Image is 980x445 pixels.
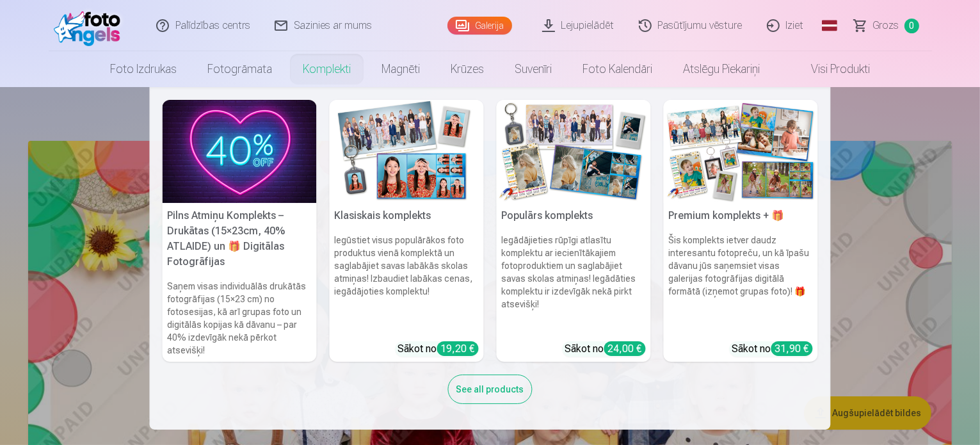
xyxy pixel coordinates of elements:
[437,341,479,356] div: 19,20 €
[398,341,479,357] div: Sākot no
[163,203,317,275] h5: Pilns Atmiņu Komplekts – Drukātas (15×23cm, 40% ATLAIDE) un 🎁 Digitālas Fotogrāfijas
[732,341,813,357] div: Sākot no
[330,203,484,229] h5: Klasiskais komplekts
[448,375,533,404] div: See all products
[54,5,127,46] img: /fa1
[664,229,818,336] h6: Šis komplekts ietver daudz interesantu fotopreču, un kā īpašu dāvanu jūs saņemsiet visas galerija...
[163,100,317,362] a: Pilns Atmiņu Komplekts – Drukātas (15×23cm, 40% ATLAIDE) un 🎁 Digitālas Fotogrāfijas Pilns Atmiņu...
[330,100,484,362] a: Klasiskais komplektsKlasiskais komplektsIegūstiet visus populārākos foto produktus vienā komplekt...
[775,51,885,87] a: Visi produkti
[330,100,484,203] img: Klasiskais komplekts
[366,51,435,87] a: Magnēti
[499,51,567,87] a: Suvenīri
[771,341,813,356] div: 31,90 €
[567,51,668,87] a: Foto kalendāri
[904,19,919,33] span: 0
[435,51,499,87] a: Krūzes
[330,229,484,336] h6: Iegūstiet visus populārākos foto produktus vienā komplektā un saglabājiet savas labākās skolas at...
[497,229,651,336] h6: Iegādājieties rūpīgi atlasītu komplektu ar iecienītākajiem fotoproduktiem un saglabājiet savas sk...
[287,51,366,87] a: Komplekti
[95,51,192,87] a: Foto izdrukas
[664,100,818,203] img: Premium komplekts + 🎁
[163,100,317,203] img: Pilns Atmiņu Komplekts – Drukātas (15×23cm, 40% ATLAIDE) un 🎁 Digitālas Fotogrāfijas
[604,341,646,356] div: 24,00 €
[873,18,899,33] span: Grozs
[497,203,651,229] h5: Populārs komplekts
[668,51,775,87] a: Atslēgu piekariņi
[163,275,317,362] h6: Saņem visas individuālās drukātās fotogrāfijas (15×23 cm) no fotosesijas, kā arī grupas foto un d...
[664,100,818,362] a: Premium komplekts + 🎁 Premium komplekts + 🎁Šis komplekts ietver daudz interesantu fotopreču, un k...
[664,203,818,229] h5: Premium komplekts + 🎁
[497,100,651,203] img: Populārs komplekts
[447,17,512,35] a: Galerija
[497,100,651,362] a: Populārs komplektsPopulārs komplektsIegādājieties rūpīgi atlasītu komplektu ar iecienītākajiem fo...
[565,341,646,357] div: Sākot no
[448,382,533,395] a: See all products
[192,51,287,87] a: Fotogrāmata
